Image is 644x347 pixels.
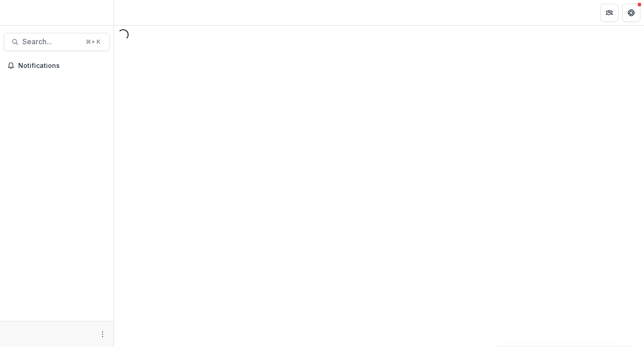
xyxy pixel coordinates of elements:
span: Notifications [18,62,106,70]
span: Search... [22,37,80,46]
button: Partners [600,4,618,22]
button: Notifications [4,58,110,73]
button: Get Help [622,4,640,22]
button: More [97,329,108,340]
button: Search... [4,33,110,51]
div: ⌘ + K [84,37,102,47]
